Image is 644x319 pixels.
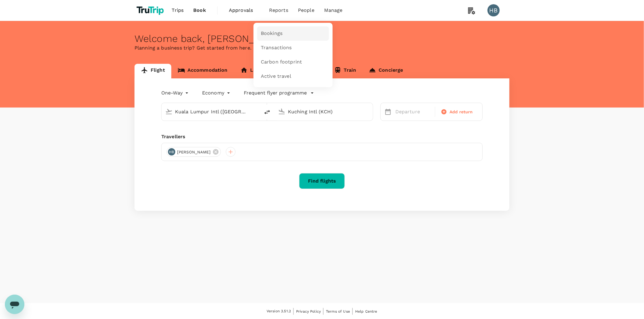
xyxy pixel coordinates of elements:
span: Reports [269,7,288,14]
a: Accommodation [171,64,234,78]
div: HB[PERSON_NAME] [166,147,221,157]
span: Privacy Policy [296,309,321,314]
span: Terms of Use [326,309,350,314]
iframe: Button to launch messaging window [5,295,24,314]
div: Economy [202,88,232,98]
span: [PERSON_NAME] [173,149,214,155]
span: Bookings [261,30,282,37]
p: Departure [395,108,431,115]
button: Frequent flyer programme [244,89,314,97]
a: Terms of Use [326,308,350,315]
a: Train [328,64,363,78]
span: Approvals [229,7,259,14]
span: Trips [172,7,184,14]
div: HB [168,148,175,156]
a: Concierge [362,64,409,78]
p: Planning a business trip? Get started from here. [135,44,509,52]
a: Help Centre [355,308,377,315]
p: Frequent flyer programme [244,89,307,97]
button: delete [260,105,275,119]
span: Carbon footprint [261,59,302,66]
div: HB [488,4,500,16]
span: Add return [450,109,473,115]
a: Flight [135,64,171,78]
a: Active travel [257,69,329,84]
a: Transactions [257,41,329,55]
div: Welcome back , [PERSON_NAME] . [135,33,509,44]
img: TruTrip logo [135,4,167,17]
span: Transactions [261,44,292,51]
div: One-Way [161,88,190,98]
span: Active travel [261,73,291,80]
a: Long stay [234,64,281,78]
a: Privacy Policy [296,308,321,315]
div: Travellers [161,133,483,140]
a: Bookings [257,26,329,41]
button: Open [256,111,257,112]
a: Carbon footprint [257,55,329,69]
button: Find flights [299,173,345,189]
span: Help Centre [355,309,377,314]
span: People [298,7,314,14]
span: Version 3.51.2 [267,308,291,314]
span: Manage [324,7,343,14]
input: Going to [288,107,360,116]
input: Depart from [175,107,247,116]
button: Open [369,111,370,112]
span: Book [193,7,206,14]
